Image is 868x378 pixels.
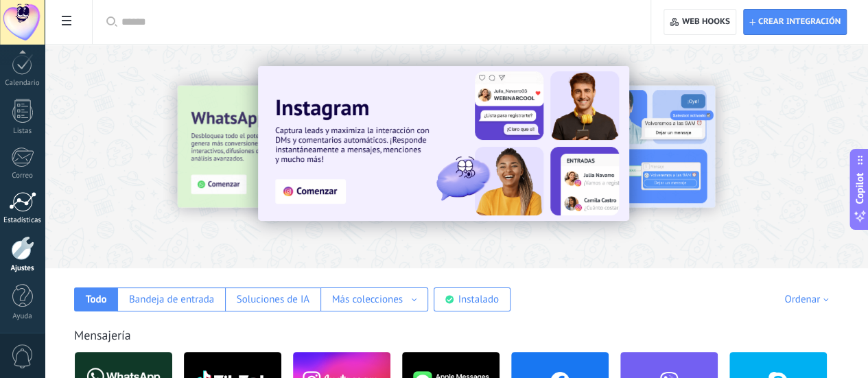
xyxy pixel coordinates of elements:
[237,293,309,306] div: Soluciones de IA
[3,216,43,225] div: Estadísticas
[3,264,43,273] div: Ajustes
[458,293,499,306] div: Instalado
[743,9,847,35] button: Crear integración
[129,293,214,306] div: Bandeja de entrada
[3,79,43,88] div: Calendario
[784,293,833,306] div: Ordenar
[3,172,43,180] div: Correo
[74,327,131,343] a: Mensajería
[3,127,43,136] div: Listas
[3,312,43,321] div: Ayuda
[853,172,867,204] span: Copilot
[86,293,107,306] div: Todo
[682,16,730,27] span: Web hooks
[258,66,629,221] img: Slide 1
[332,293,403,306] div: Más colecciones
[758,16,841,27] span: Crear integración
[664,9,736,35] button: Web hooks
